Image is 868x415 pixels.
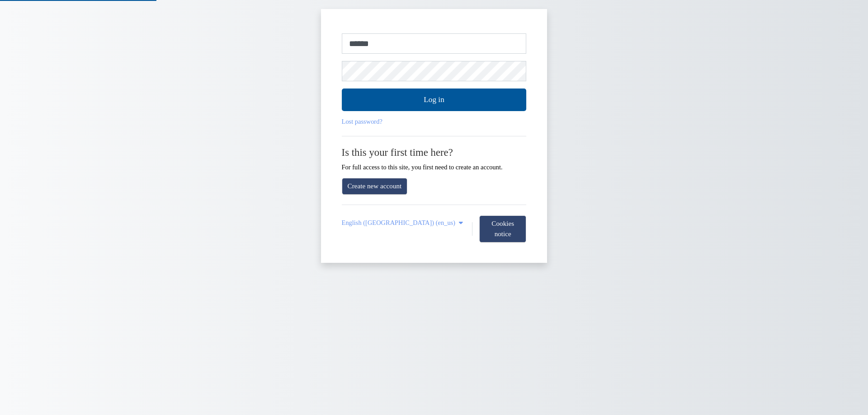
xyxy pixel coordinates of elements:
a: English (United States) ‎(en_us)‎ [342,219,465,227]
a: Lost password? [342,118,382,125]
div: For full access to this site, you first need to create an account. [342,146,527,171]
h2: Is this your first time here? [342,146,527,159]
button: Log in [342,89,527,111]
a: Create new account [342,178,408,195]
button: Cookies notice [479,215,526,242]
